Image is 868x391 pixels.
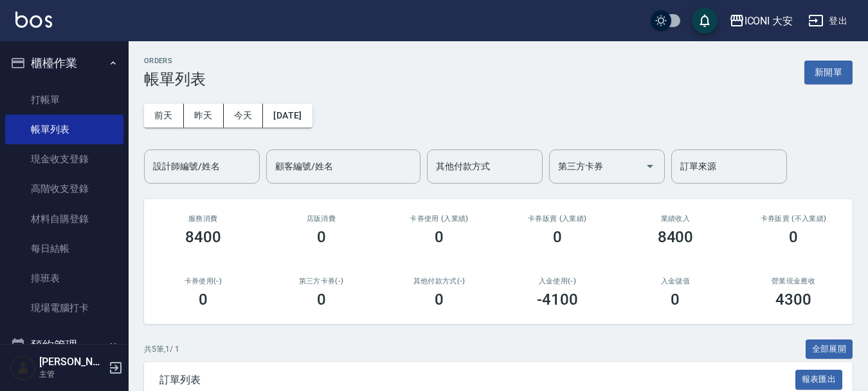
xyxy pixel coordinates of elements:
h3: 8400 [185,228,221,246]
a: 現金收支登錄 [5,144,123,174]
h3: 0 [553,228,562,246]
h2: 卡券使用(-) [159,277,247,285]
button: 新開單 [804,61,853,84]
h2: 入金使用(-) [514,277,601,285]
button: [DATE] [263,104,312,128]
h2: 其他付款方式(-) [395,277,483,285]
a: 報表匯出 [795,373,843,385]
button: 前天 [144,104,184,128]
button: 昨天 [184,104,224,128]
img: Person [10,355,36,381]
button: Open [640,156,660,176]
h3: 0 [435,291,444,309]
h3: 0 [199,291,208,309]
a: 高階收支登錄 [5,174,123,204]
a: 每日結帳 [5,234,123,263]
a: 新開單 [804,66,853,78]
h3: 8400 [658,228,694,246]
h2: 營業現金應收 [750,277,837,285]
button: 登出 [803,9,853,33]
button: 櫃檯作業 [5,46,123,80]
a: 打帳單 [5,85,123,115]
h5: [PERSON_NAME] [39,356,105,368]
button: ICONI 大安 [724,8,799,34]
p: 主管 [39,368,105,380]
a: 材料自購登錄 [5,204,123,234]
a: 排班表 [5,263,123,293]
button: 今天 [224,104,264,128]
button: 報表匯出 [795,370,843,390]
h2: 店販消費 [278,215,365,223]
h3: 0 [789,228,798,246]
img: Logo [15,12,52,28]
span: 訂單列表 [159,374,795,386]
h2: 入金儲值 [632,277,719,285]
h3: -4100 [537,291,578,309]
h2: 卡券販賣 (不入業績) [750,215,837,223]
h3: 4300 [775,291,811,309]
a: 帳單列表 [5,115,123,144]
h3: 服務消費 [159,215,247,223]
div: ICONI 大安 [745,13,793,29]
h3: 帳單列表 [144,70,206,88]
button: 預約管理 [5,329,123,362]
button: 全部展開 [806,339,853,359]
h3: 0 [671,291,680,309]
h3: 0 [317,228,326,246]
h2: ORDERS [144,57,206,65]
h2: 卡券販賣 (入業績) [514,215,601,223]
h2: 卡券使用 (入業績) [395,215,483,223]
h3: 0 [317,291,326,309]
h2: 第三方卡券(-) [278,277,365,285]
p: 共 5 筆, 1 / 1 [144,343,179,355]
h2: 業績收入 [632,215,719,223]
a: 現場電腦打卡 [5,293,123,323]
button: save [692,8,718,33]
h3: 0 [435,228,444,246]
